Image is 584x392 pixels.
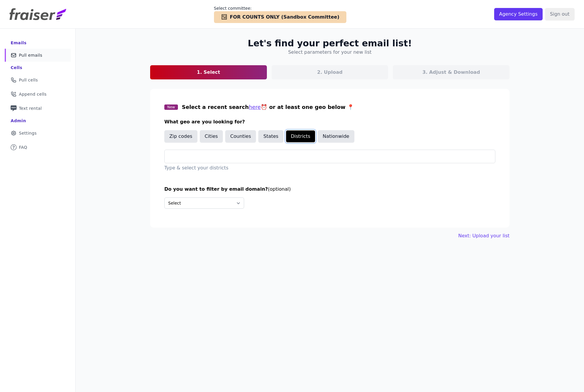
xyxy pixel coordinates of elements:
[164,164,495,171] p: Type & select your districts
[19,77,38,83] span: Pull cells
[200,130,223,143] button: Cities
[5,127,71,140] a: Settings
[19,91,47,97] span: Append cells
[5,88,71,101] a: Append cells
[19,52,42,58] span: Pull emails
[214,5,347,23] a: Select committee: FOR COUNTS ONLY (Sandbox Committee)
[197,69,220,76] p: 1. Select
[5,141,71,154] a: FAQ
[317,69,343,76] p: 2. Upload
[249,103,261,111] button: here
[11,118,26,124] div: Admin
[5,49,71,62] a: Pull emails
[214,5,347,11] p: Select committee:
[248,38,412,49] h2: Let's find your perfect email list!
[5,73,71,86] a: Pull cells
[11,40,27,46] div: Emails
[182,104,354,110] span: Select a recent search ⏰ or at least one geo below 📍
[494,8,543,20] input: Agency Settings
[19,105,42,111] span: Text rental
[318,130,354,143] button: Nationwide
[19,144,27,150] span: FAQ
[164,118,495,125] h3: What geo are you looking for?
[258,130,283,143] button: States
[5,102,71,115] a: Text rental
[268,186,291,192] span: (optional)
[9,8,66,20] img: Fraiser Logo
[150,65,267,79] a: 1. Select
[225,130,256,143] button: Counties
[458,232,510,239] button: Next: Upload your list
[164,130,197,143] button: Zip codes
[288,49,372,56] h4: Select parameters for your new list
[286,130,315,143] button: Districts
[422,69,480,76] p: 3. Adjust & Download
[230,14,340,21] span: FOR COUNTS ONLY (Sandbox Committee)
[545,8,575,20] input: Sign out
[164,104,178,110] span: New
[11,65,22,71] div: Cells
[19,130,37,136] span: Settings
[164,186,268,192] span: Do you want to filter by email domain?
